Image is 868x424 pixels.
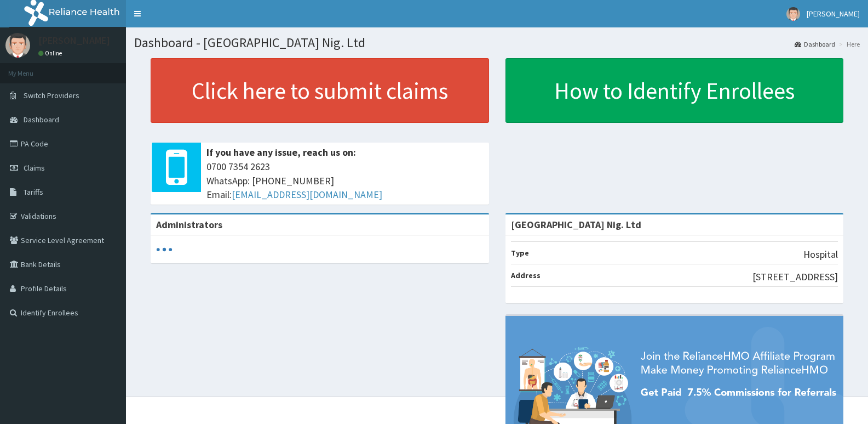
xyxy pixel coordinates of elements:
span: Claims [24,163,45,173]
span: 0700 7354 2623 WhatsApp: [PHONE_NUMBER] Email: [206,160,484,202]
b: If you have any issue, reach us on: [206,146,356,159]
a: How to Identify Enrollees [505,58,844,123]
img: User Image [5,33,30,58]
p: [STREET_ADDRESS] [752,270,838,284]
span: Dashboard [24,115,59,125]
h1: Dashboard - [GEOGRAPHIC_DATA] Nig. Ltd [134,36,860,50]
a: [EMAIL_ADDRESS][DOMAIN_NAME] [232,188,382,201]
img: User Image [786,7,800,21]
li: Here [836,39,860,49]
a: Dashboard [795,39,835,49]
a: Online [38,49,65,57]
svg: audio-loading [156,241,173,258]
b: Administrators [156,218,222,231]
span: Switch Providers [24,91,79,100]
strong: [GEOGRAPHIC_DATA] Nig. Ltd [511,218,641,231]
span: [PERSON_NAME] [807,9,860,19]
b: Type [511,248,529,258]
b: Address [511,270,541,280]
a: Click here to submit claims [151,58,489,123]
p: [PERSON_NAME] [38,36,110,46]
p: Hospital [803,247,838,262]
span: Tariffs [24,187,43,197]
